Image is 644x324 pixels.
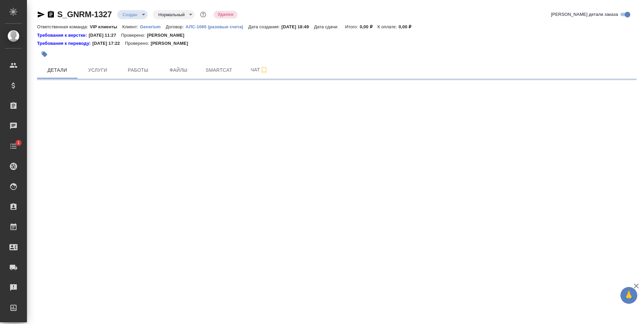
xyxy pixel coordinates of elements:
svg: Подписаться [260,66,268,74]
a: АЛС-1065 (разовые счета) [186,24,248,29]
div: Нажми, чтобы открыть папку с инструкцией [37,40,92,47]
span: Работы [122,66,154,74]
p: Дата создания: [248,24,281,29]
span: Услуги [82,66,114,74]
div: Создан [153,10,195,19]
p: Удален [218,11,233,18]
p: [DATE] 17:22 [92,40,125,47]
span: Детали [41,66,73,74]
button: Скопировать ссылку для ЯМессенджера [37,10,45,19]
a: Требования к переводу: [37,40,92,47]
p: Клиент: [122,24,140,29]
p: Ответственная команда: [37,24,90,29]
span: Чат [243,66,276,74]
p: Итого: [345,24,360,29]
a: S_GNRM-1327 [57,10,112,19]
p: [DATE] 18:49 [282,24,314,29]
p: [PERSON_NAME] [151,40,193,47]
button: Скопировать ссылку [47,10,55,19]
a: Generium [140,24,166,29]
span: [PERSON_NAME] детали заказа [551,11,618,18]
p: Дата сдачи: [314,24,340,29]
p: Проверено: [121,32,147,39]
button: Создан [121,12,139,18]
p: [PERSON_NAME] [147,32,189,39]
p: АЛС-1065 (разовые счета) [186,24,248,29]
div: Создан [117,10,148,19]
p: Проверено: [125,40,151,47]
button: Доп статусы указывают на важность/срочность заказа [199,10,207,19]
div: Нажми, чтобы открыть папку с инструкцией [37,32,89,39]
button: Добавить тэг [37,47,52,62]
p: [DATE] 11:27 [89,32,121,39]
p: К оплате: [378,24,399,29]
a: 1 [2,138,25,155]
p: VIP клиенты [90,24,122,29]
p: Договор: [166,24,186,29]
a: Требования к верстке: [37,32,89,39]
button: 🙏 [620,287,637,304]
span: Файлы [162,66,195,74]
span: Smartcat [203,66,235,74]
p: 0,00 ₽ [360,24,378,29]
p: 0,00 ₽ [398,24,416,29]
p: Generium [140,24,166,29]
span: 1 [13,139,24,146]
button: Нормальный [156,12,187,18]
span: 🙏 [623,288,635,302]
